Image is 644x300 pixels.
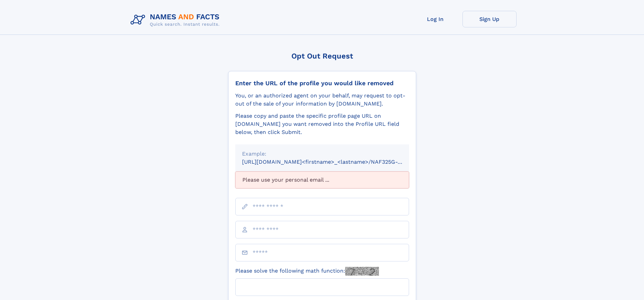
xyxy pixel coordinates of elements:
div: You, or an authorized agent on your behalf, may request to opt-out of the sale of your informatio... [235,92,409,108]
div: Please use your personal email ... [235,171,409,188]
div: Opt Out Request [228,52,416,60]
div: Enter the URL of the profile you would like removed [235,79,409,87]
img: Logo Names and Facts [128,11,225,29]
small: [URL][DOMAIN_NAME]<firstname>_<lastname>/NAF325G-xxxxxxxx [242,159,422,165]
label: Please solve the following math function: [235,267,379,276]
a: Sign Up [462,11,517,27]
a: Log In [408,11,462,27]
div: Example: [242,150,402,158]
div: Please copy and paste the specific profile page URL on [DOMAIN_NAME] you want removed into the Pr... [235,112,409,136]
